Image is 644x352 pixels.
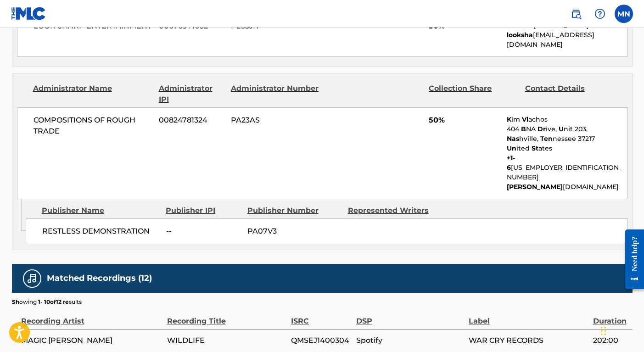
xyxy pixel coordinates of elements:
[538,125,557,133] span: ive,
[507,115,520,123] span: im
[21,335,162,346] span: MAGIC [PERSON_NAME]
[567,5,585,23] a: Public Search
[507,31,533,39] span: looksha
[507,134,519,143] span: Nas
[522,115,548,123] span: achos
[507,183,563,191] span: [PERSON_NAME]
[166,226,241,237] span: --
[356,335,464,346] span: Spotify
[247,205,341,216] div: Publisher Number
[593,335,628,346] span: 202:00
[159,115,224,126] span: 00824781324
[507,183,619,191] span: [DOMAIN_NAME]
[532,144,538,152] span: St
[532,144,552,152] span: ates
[12,298,82,306] p: 1 - 10 of 12
[521,125,526,133] span: B
[27,273,38,284] img: Matched Recordings
[507,144,516,152] span: Un
[469,335,588,346] span: WAR CRY RECORDS
[559,125,564,133] span: U
[601,317,606,345] div: Drag
[598,308,644,352] iframe: Chat Widget
[356,306,464,327] div: DSP
[615,5,633,23] div: User Menu
[231,115,320,126] span: PA23AS
[507,134,595,143] span: 37217
[429,83,518,105] div: Collection Share
[47,273,152,284] h5: Matched Recordings (12)
[231,83,320,105] div: Administrator Number
[63,298,82,305] span: sults
[12,298,19,305] span: Sh
[348,205,442,216] div: Represented Writers
[42,226,159,237] span: RESTLESS DEMONSTRATION
[159,83,224,105] div: Administrator IPI
[507,134,538,143] span: hville,
[507,31,594,49] span: [EMAIL_ADDRESS][DOMAIN_NAME]
[507,115,511,123] span: K
[571,8,582,19] img: search
[591,5,609,23] div: Help
[167,306,286,327] div: Recording Title
[167,335,286,346] span: WILDLIFE
[522,115,528,123] span: Vl
[12,298,37,305] span: owing
[34,115,152,137] span: COMPOSITIONS OF ROUGH TRADE
[594,8,605,19] img: help
[559,125,573,133] span: nit
[525,83,614,105] div: Contact Details
[469,306,588,327] div: Label
[291,306,352,327] div: ISRC
[507,154,515,172] span: +1-6
[42,205,159,216] div: Publisher Name
[618,222,644,296] iframe: Resource Center
[507,144,530,152] span: ited
[247,226,341,237] span: PA07V3
[540,134,576,143] span: nessee
[11,7,46,20] img: MLC Logo
[33,83,152,105] div: Administrator Name
[507,154,622,181] span: [US_EMPLOYER_IDENTIFICATION_NUMBER]
[593,306,628,327] div: Duration
[538,125,546,133] span: Dr
[521,125,536,133] span: NA
[63,298,69,305] span: re
[166,205,241,216] div: Publisher IPI
[291,335,352,346] span: QMSEJ1400304
[21,306,162,327] div: Recording Artist
[429,115,500,126] span: 50%
[540,134,553,143] span: Ten
[507,125,588,133] span: 404 203,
